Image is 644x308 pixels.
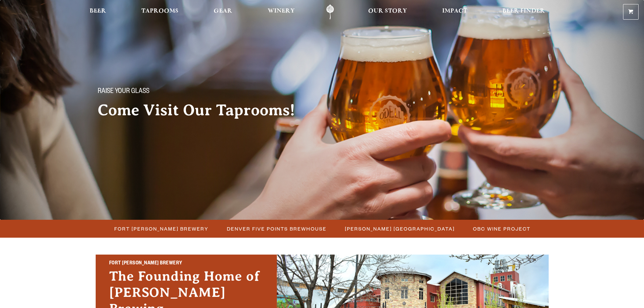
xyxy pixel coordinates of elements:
[98,102,309,119] h2: Come Visit Our Taprooms!
[137,4,183,20] a: Taprooms
[209,4,237,20] a: Gear
[214,8,232,14] span: Gear
[263,4,299,20] a: Winery
[438,4,472,20] a: Impact
[227,224,327,234] span: Denver Five Points Brewhouse
[223,224,330,234] a: Denver Five Points Brewhouse
[90,8,106,14] span: Beer
[109,259,263,268] h2: Fort [PERSON_NAME] Brewery
[345,224,455,234] span: [PERSON_NAME] [GEOGRAPHIC_DATA]
[141,8,178,14] span: Taprooms
[442,8,467,14] span: Impact
[364,4,411,20] a: Our Story
[110,224,212,234] a: Fort [PERSON_NAME] Brewery
[98,88,149,96] span: Raise your glass
[498,4,549,20] a: Beer Finder
[268,8,295,14] span: Winery
[469,224,534,234] a: OBC Wine Project
[473,224,530,234] span: OBC Wine Project
[85,4,111,20] a: Beer
[368,8,407,14] span: Our Story
[502,8,545,14] span: Beer Finder
[341,224,458,234] a: [PERSON_NAME] [GEOGRAPHIC_DATA]
[317,4,343,20] a: Odell Home
[114,224,209,234] span: Fort [PERSON_NAME] Brewery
